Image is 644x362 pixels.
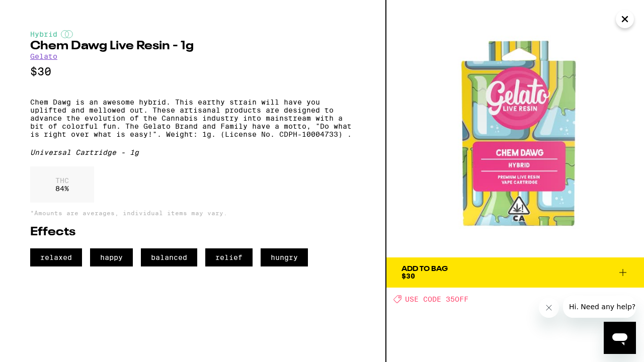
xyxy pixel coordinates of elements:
[90,248,133,266] span: happy
[61,30,73,38] img: hybridColor.svg
[30,65,355,78] p: $30
[55,176,69,185] p: THC
[30,226,355,238] h2: Effects
[30,248,82,266] span: relaxed
[30,52,57,60] a: Gelato
[30,98,355,138] p: Chem Dawg is an awesome hybrid. This earthy strain will have you uplifted and mellowed out. These...
[616,10,634,28] button: Close
[205,248,253,266] span: relief
[30,40,355,52] h2: Chem Dawg Live Resin - 1g
[141,248,197,266] span: balanced
[30,166,94,203] div: 84 %
[30,30,355,38] div: Hybrid
[539,298,559,318] iframe: Close message
[30,210,355,216] p: *Amounts are averages, individual items may vary.
[405,295,468,303] span: USE CODE 35OFF
[401,265,448,273] div: Add To Bag
[30,148,355,156] div: Universal Cartridge - 1g
[261,248,308,266] span: hungry
[604,322,636,354] iframe: Button to launch messaging window
[401,272,415,280] span: $30
[386,257,644,288] button: Add To Bag$30
[563,296,636,318] iframe: Message from company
